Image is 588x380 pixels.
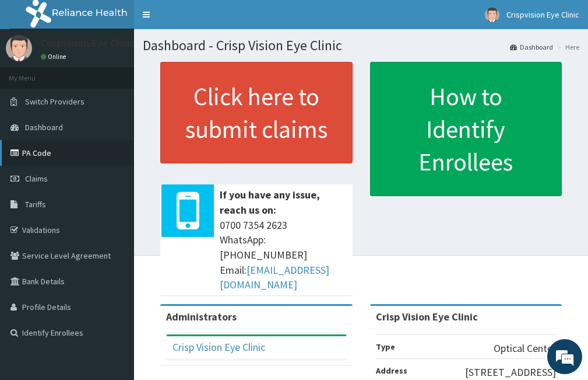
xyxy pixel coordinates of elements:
b: Address [376,365,407,376]
img: d_794563401_company_1708531726252_794563401 [22,58,47,88]
span: We're online! [68,115,161,233]
p: Crispvision Eye Clinic [41,38,135,48]
span: Switch Providers [25,96,84,107]
p: [STREET_ADDRESS] [465,365,556,380]
h1: Dashboard - Crisp Vision Eye Clinic [143,38,579,53]
span: Claims [25,173,48,184]
img: User Image [6,35,32,61]
img: User Image [485,8,499,22]
b: If you have any issue, reach us on: [220,188,320,217]
a: Click here to submit claims [160,62,353,163]
span: 0700 7354 2623 WhatsApp: [PHONE_NUMBER] Email: [220,218,347,293]
div: Minimize live chat window [191,6,219,34]
span: Tariffs [25,199,46,210]
a: [EMAIL_ADDRESS][DOMAIN_NAME] [220,263,329,292]
strong: Crisp Vision Eye Clinic [376,310,478,323]
div: Chat with us now [61,65,196,81]
b: Type [376,341,395,352]
span: Dashboard [25,122,63,133]
a: Online [41,53,69,61]
a: Crisp Vision Eye Clinic [172,340,265,354]
a: How to Identify Enrollees [370,62,562,196]
p: Optical Center [494,341,556,356]
textarea: Type your message and hit 'Enter' [6,255,222,295]
li: Here [554,42,579,52]
span: Crispvision Eye Clinic [506,9,579,20]
a: Dashboard [510,42,553,52]
b: Administrators [166,310,237,323]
